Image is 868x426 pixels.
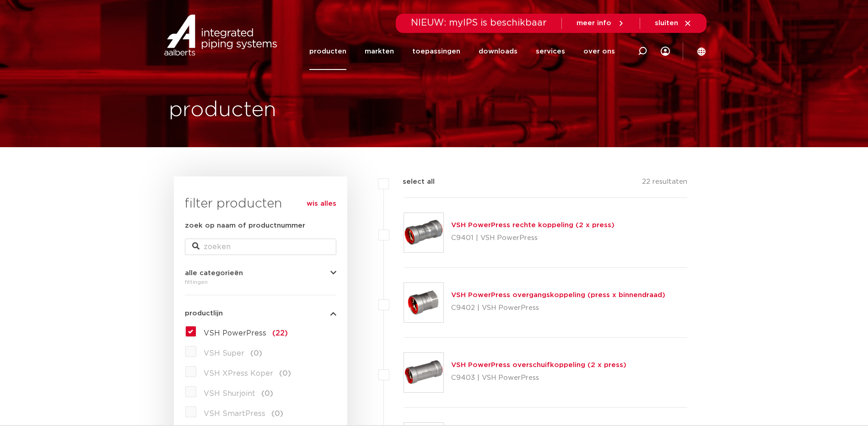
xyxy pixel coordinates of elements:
div: fittingen [185,277,336,288]
a: wis alles [307,198,336,209]
img: Thumbnail for VSH PowerPress overgangskoppeling (press x binnendraad) [404,283,443,322]
a: markten [365,33,394,70]
span: productlijn [185,310,223,317]
span: VSH SmartPress [204,410,265,417]
span: (22) [272,330,288,337]
nav: Menu [309,33,615,70]
span: (0) [261,390,273,397]
a: over ons [583,33,615,70]
p: C9403 | VSH PowerPress [451,371,626,385]
a: VSH PowerPress overgangskoppeling (press x binnendraad) [451,292,665,298]
span: (0) [271,410,283,417]
a: downloads [479,33,518,70]
span: sluiten [655,20,678,27]
label: zoek op naam of productnummer [185,220,305,231]
p: C9401 | VSH PowerPress [451,231,615,245]
span: (0) [279,370,291,377]
input: zoeken [185,239,336,255]
span: VSH Shurjoint [204,390,255,397]
span: NIEUW: myIPS is beschikbaar [411,18,547,27]
label: select all [389,176,435,187]
p: 22 resultaten [642,176,687,191]
span: meer info [577,20,611,27]
span: VSH XPress Koper [204,370,273,377]
span: VSH Super [204,350,244,357]
a: toepassingen [412,33,460,70]
button: productlijn [185,310,336,317]
span: VSH PowerPress [204,330,266,337]
img: Thumbnail for VSH PowerPress rechte koppeling (2 x press) [404,213,443,252]
span: (0) [250,350,262,357]
p: C9402 | VSH PowerPress [451,301,665,315]
a: meer info [577,19,625,27]
span: alle categorieën [185,270,243,277]
img: Thumbnail for VSH PowerPress overschuifkoppeling (2 x press) [404,353,443,392]
h1: producten [169,96,276,125]
a: services [536,33,565,70]
div: my IPS [661,33,670,70]
button: alle categorieën [185,270,336,277]
a: sluiten [655,19,692,27]
h3: filter producten [185,195,336,213]
a: VSH PowerPress overschuifkoppeling (2 x press) [451,362,626,368]
a: producten [309,33,346,70]
a: VSH PowerPress rechte koppeling (2 x press) [451,222,615,229]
